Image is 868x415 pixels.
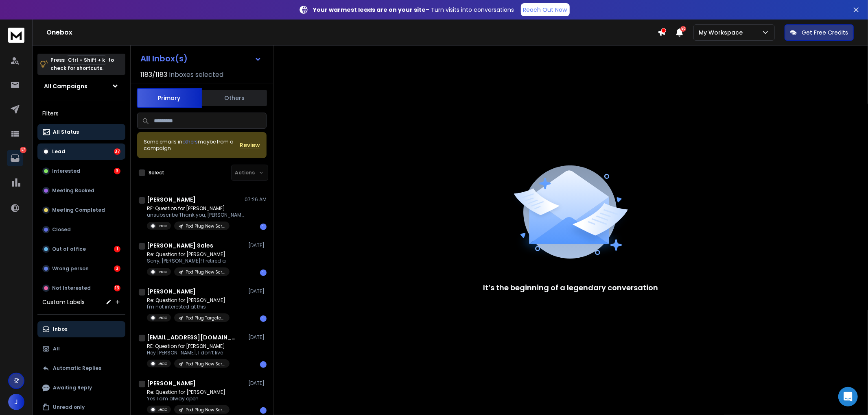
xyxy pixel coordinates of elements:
button: Awaiting Reply [37,380,125,396]
div: 37 [114,148,120,155]
p: Out of office [52,246,86,252]
div: 13 [114,285,120,291]
p: Awaiting Reply [53,385,92,391]
p: Wrong person [52,265,89,272]
h1: All Inbox(s) [140,54,188,63]
p: unsubscribe Thank you, [PERSON_NAME] Deficiency Program .[PERSON_NAME] Fire [147,212,245,218]
h3: Filters [37,108,125,119]
h1: [PERSON_NAME] [147,287,196,295]
p: Lead [157,361,168,367]
p: Reach Out Now [523,6,567,14]
p: RE: Question for [PERSON_NAME] [147,205,245,212]
p: Lead [52,148,65,155]
h1: [PERSON_NAME] [147,379,196,387]
button: Inbox [37,321,125,337]
span: 1183 / 1183 [140,70,167,80]
h3: Inboxes selected [169,70,223,80]
div: 1 [260,407,267,414]
p: Pod Plug Targeted Cities Sales Reps Campaign [186,315,225,321]
p: Sorry, [PERSON_NAME]! I retired a [147,258,230,264]
button: Wrong person3 [37,261,125,277]
p: Inbox [53,326,67,332]
button: Out of office1 [37,241,125,257]
div: Some emails in maybe from a campaign [144,139,240,152]
h1: All Campaigns [44,82,87,90]
button: All Status [37,124,125,140]
button: Meeting Completed [37,202,125,218]
button: Lead37 [37,143,125,160]
p: [DATE] [248,380,267,387]
div: 1 [260,224,267,230]
h1: [PERSON_NAME] [147,196,196,204]
span: others [182,138,198,145]
div: 1 [260,269,267,276]
p: Pod Plug New Scraped List Target Cities 30k [186,269,225,275]
p: Meeting Booked [52,187,94,194]
button: J [8,394,24,410]
button: Not Interested13 [37,280,125,296]
strong: Your warmest leads are on your site [313,6,426,14]
button: Meeting Booked [37,183,125,199]
p: Yes I am alway open [147,395,230,402]
a: 57 [7,150,23,166]
button: All Inbox(s) [134,50,268,67]
div: 3 [114,168,120,174]
p: [DATE] [248,242,267,249]
p: Get Free Credits [802,28,848,37]
p: Meeting Completed [52,207,105,213]
span: 50 [680,26,686,32]
div: 3 [114,265,120,272]
p: All [53,345,60,352]
p: I'm not interested at this [147,304,230,310]
button: All [37,341,125,357]
p: – Turn visits into conversations [313,6,514,14]
h1: Onebox [46,28,658,37]
p: Re: Question for [PERSON_NAME] [147,297,230,304]
p: Lead [157,315,168,321]
div: 1 [260,361,267,368]
button: Others [202,89,267,107]
p: Press to check for shortcuts. [50,56,114,72]
p: Pod Plug New Scraped List Target Cities 30k [186,407,225,413]
p: 07:26 AM [245,196,267,203]
p: Lead [157,223,168,229]
p: My Workspace [699,28,746,37]
p: Hey [PERSON_NAME], I don’t live [147,350,230,356]
p: [DATE] [248,334,267,341]
button: Primary [137,88,202,108]
button: Closed [37,222,125,238]
h1: [EMAIL_ADDRESS][DOMAIN_NAME] [147,333,236,341]
span: Ctrl + Shift + k [67,55,106,65]
p: Not Interested [52,285,91,291]
p: All Status [53,129,79,135]
p: Lead [157,406,168,413]
button: Get Free Credits [785,24,854,41]
p: Unread only [53,404,85,411]
p: Automatic Replies [53,365,101,372]
p: Closed [52,226,71,233]
button: Review [240,141,260,149]
div: Open Intercom Messenger [838,387,858,406]
div: 1 [260,315,267,322]
p: [DATE] [248,288,267,295]
h3: Custom Labels [42,298,85,306]
button: Interested3 [37,163,125,179]
p: Interested [52,168,80,174]
p: Re: Question for [PERSON_NAME] [147,389,230,395]
a: Reach Out Now [521,3,570,16]
div: 1 [114,246,120,252]
p: Lead [157,269,168,275]
p: 57 [20,147,26,153]
p: Pod Plug New Scraped List Target Cities 30k [186,361,225,367]
label: Select [149,169,164,176]
button: All Campaigns [37,78,125,94]
img: logo [8,28,24,43]
p: Pod Plug New Scraped List Target Cities 30k [186,223,225,229]
button: Automatic Replies [37,360,125,376]
h1: [PERSON_NAME] Sales [147,241,213,250]
p: Re: Question for [PERSON_NAME] [147,251,230,258]
p: It’s the beginning of a legendary conversation [483,282,658,293]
